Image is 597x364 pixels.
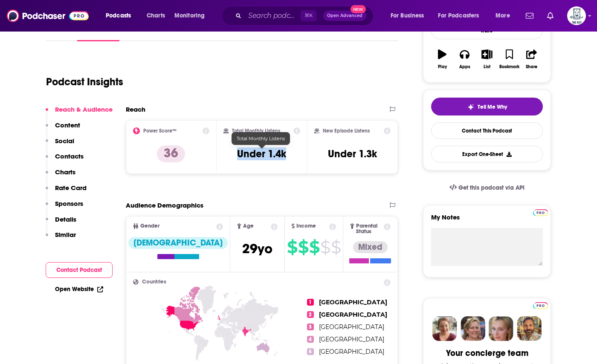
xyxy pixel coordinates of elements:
a: InsightsPodchaser Pro [77,22,119,41]
span: For Business [391,10,424,22]
h2: Power Score™ [143,128,177,134]
span: $ [331,240,341,254]
button: Apps [453,44,475,75]
span: Income [296,223,316,229]
span: [GEOGRAPHIC_DATA] [319,323,384,331]
button: Export One-Sheet [431,146,543,162]
button: Bookmark [498,44,520,75]
span: 3 [307,324,314,330]
p: Reach & Audience [55,105,113,113]
button: Contacts [46,152,84,168]
span: $ [309,240,319,254]
img: tell me why sparkle [467,104,474,110]
button: open menu [385,9,435,23]
div: List [484,64,490,69]
a: Pro website [533,208,548,216]
p: Charts [55,168,75,176]
button: Play [431,44,453,75]
button: Similar [46,231,76,246]
img: Jules Profile [489,316,513,341]
a: Contact This Podcast [431,122,543,139]
p: Rate Card [55,184,87,192]
a: Open Website [55,286,103,293]
span: Countries [142,279,166,285]
span: 1 [307,299,314,306]
h2: Total Monthly Listens [232,128,280,134]
span: Monitoring [174,10,205,22]
img: Barbara Profile [461,316,485,341]
button: Social [46,137,74,153]
p: Details [55,215,76,223]
img: Podchaser Pro [533,209,548,216]
h3: Under 1.3k [328,147,377,160]
a: Pro website [533,301,548,309]
h2: Audience Demographics [126,201,203,209]
span: $ [298,240,308,254]
a: Reviews [185,22,210,41]
p: Content [55,121,80,129]
div: Play [438,64,447,69]
span: ⌘ K [301,10,316,21]
div: Your concierge team [446,348,528,358]
span: More [496,10,510,22]
button: Content [46,121,80,137]
div: Mixed [353,241,388,253]
span: [GEOGRAPHIC_DATA] [319,298,387,306]
div: Apps [459,64,470,69]
span: $ [320,240,330,254]
input: Search podcasts, credits, & more... [245,9,301,23]
span: $ [287,240,297,254]
div: Bookmark [499,64,519,69]
span: Age [243,223,254,229]
span: Charts [147,10,165,22]
button: Sponsors [46,199,83,215]
p: 36 [157,145,185,162]
div: [DEMOGRAPHIC_DATA] [128,237,228,249]
span: Logged in as TheKeyPR [567,6,586,25]
span: [GEOGRAPHIC_DATA] [319,348,384,355]
p: Sponsors [55,199,83,208]
span: Total Monthly Listens [237,136,285,142]
button: open menu [490,9,521,23]
img: Sydney Profile [432,316,457,341]
p: Social [55,137,74,145]
span: Parental Status [356,223,383,234]
a: Charts [141,9,170,23]
div: Share [526,64,537,69]
span: [GEOGRAPHIC_DATA] [319,311,387,318]
span: 5 [307,348,314,355]
a: Credits1 [222,22,253,41]
button: Open AdvancedNew [323,11,366,21]
a: Get this podcast via API [443,177,531,198]
label: My Notes [431,213,543,228]
span: 29 yo [242,240,272,257]
span: New [351,5,366,13]
button: open menu [168,9,216,23]
button: Share [521,44,543,75]
button: List [476,44,498,75]
a: About [46,22,65,41]
img: Podchaser - Follow, Share and Rate Podcasts [7,8,89,24]
h2: Reach [126,105,145,113]
button: Rate Card [46,184,87,199]
span: Open Advanced [327,14,362,18]
a: Lists [265,22,278,41]
span: Tell Me Why [478,104,507,110]
span: Gender [140,223,159,229]
button: open menu [433,9,492,23]
h2: New Episode Listens [323,128,370,134]
span: 4 [307,336,314,343]
p: Contacts [55,152,84,160]
img: User Profile [567,6,586,25]
span: 2 [307,311,314,318]
a: Show notifications dropdown [544,9,557,23]
button: Reach & Audience [46,105,113,121]
a: Show notifications dropdown [522,9,537,23]
button: Contact Podcast [46,262,113,278]
img: Podchaser Pro [533,302,548,309]
span: Get this podcast via API [458,184,525,191]
span: [GEOGRAPHIC_DATA] [319,335,384,343]
a: Similar [290,22,311,41]
p: Similar [55,231,76,239]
